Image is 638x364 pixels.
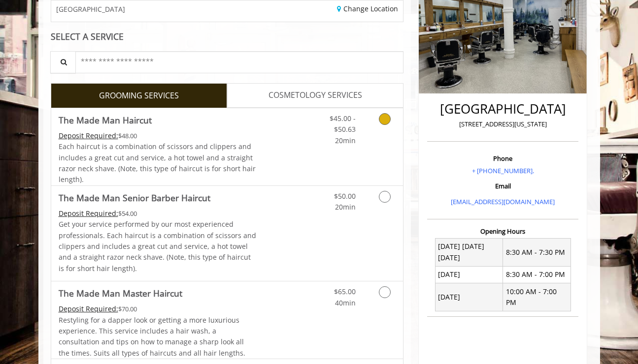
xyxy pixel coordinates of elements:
b: The Made Man Haircut [59,113,152,127]
p: [STREET_ADDRESS][US_STATE] [430,119,576,129]
span: This service needs some Advance to be paid before we block your appointment [59,131,118,140]
span: Restyling for a dapper look or getting a more luxurious experience. This service includes a hair ... [59,315,245,358]
td: 10:00 AM - 7:00 PM [503,283,571,311]
span: $65.00 [334,287,356,296]
h3: Email [430,182,576,189]
a: + [PHONE_NUMBER]. [472,166,534,175]
span: 40min [335,298,356,307]
span: This service needs some Advance to be paid before we block your appointment [59,304,118,313]
span: [GEOGRAPHIC_DATA] [56,5,125,13]
span: COSMETOLOGY SERVICES [269,89,362,102]
a: [EMAIL_ADDRESS][DOMAIN_NAME] [451,197,555,206]
div: SELECT A SERVICE [51,32,404,41]
td: 8:30 AM - 7:30 PM [503,238,571,266]
span: $45.00 - $50.63 [330,114,356,134]
button: Service Search [50,51,76,73]
h3: Opening Hours [427,228,578,235]
span: GROOMING SERVICES [99,90,179,102]
span: $50.00 [334,191,356,201]
a: Change Location [337,4,398,13]
span: Each haircut is a combination of scissors and clippers and includes a great cut and service, a ho... [59,142,256,184]
div: $54.00 [59,208,257,219]
td: 8:30 AM - 7:00 PM [503,266,571,283]
span: 20min [335,202,356,212]
div: $70.00 [59,303,257,314]
div: $48.00 [59,130,257,141]
b: The Made Man Master Haircut [59,286,182,300]
span: This service needs some Advance to be paid before we block your appointment [59,209,118,218]
td: [DATE] [435,283,503,311]
span: 20min [335,136,356,145]
b: The Made Man Senior Barber Haircut [59,191,210,205]
h2: [GEOGRAPHIC_DATA] [430,102,576,116]
td: [DATE] [435,266,503,283]
td: [DATE] [DATE] [DATE] [435,238,503,266]
p: Get your service performed by our most experienced professionals. Each haircut is a combination o... [59,219,257,274]
h3: Phone [430,155,576,162]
